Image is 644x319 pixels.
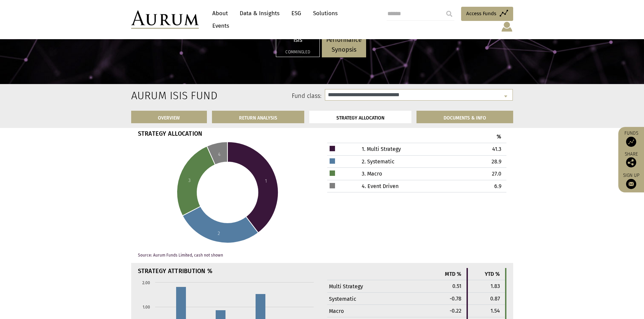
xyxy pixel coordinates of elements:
text: 1.00 [143,305,150,310]
a: DOCUMENTS & INFO [416,111,513,123]
td: 3. Macro [345,168,451,180]
img: Sign up to our newsletter [626,179,636,189]
td: Systematic [327,292,428,305]
a: About [209,7,231,20]
h2: Aurum Isis Fund [131,89,186,102]
th: % [451,131,506,143]
img: account-icon.svg [501,21,513,32]
text: 4 [218,152,220,157]
a: Sign up [622,172,641,189]
label: Fund class: [196,92,322,101]
td: 27.0 [451,168,506,180]
p: Source: Aurum Funds Limited, cash not shown [138,253,317,258]
td: -0.22 [428,305,467,317]
td: 1.83 [467,280,506,293]
text: 1 [265,178,267,184]
a: Solutions [310,7,341,20]
strong: STRATEGY ATTRIBUTION % [138,267,213,275]
a: ESG [288,7,305,20]
td: 2. Systematic [345,155,451,168]
td: 1. Multi Strategy [345,143,451,156]
img: Aurum [131,10,199,29]
td: 1.54 [467,305,506,317]
a: Events [209,20,229,32]
a: Funds [622,130,641,147]
a: RETURN ANALYSIS [212,111,304,123]
td: 0.51 [428,280,467,293]
td: Multi Strategy [327,280,428,293]
span: Access Funds [466,9,496,18]
a: OVERVIEW [131,111,207,123]
div: Share [622,152,641,167]
a: Access Funds [461,7,513,21]
h5: Commingled [281,50,315,54]
td: -0.78 [428,292,467,305]
th: YTD % [467,268,506,280]
p: Performance Synopsis [326,35,362,55]
strong: STRATEGY ALLOCATION [138,130,202,137]
text: 3 [188,178,191,183]
td: 4. Event Driven [345,180,451,192]
td: 41.3 [451,143,506,156]
td: 28.9 [451,155,506,168]
td: 6.9 [451,180,506,192]
p: Isis [281,35,315,45]
text: 2.00 [142,281,150,285]
img: Share this post [626,157,636,167]
td: Macro [327,305,428,317]
input: Submit [443,7,456,21]
th: MTD % [428,268,467,280]
a: Data & Insights [236,7,283,20]
td: 0.87 [467,292,506,305]
img: Access Funds [626,137,636,147]
text: 2 [218,231,220,236]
